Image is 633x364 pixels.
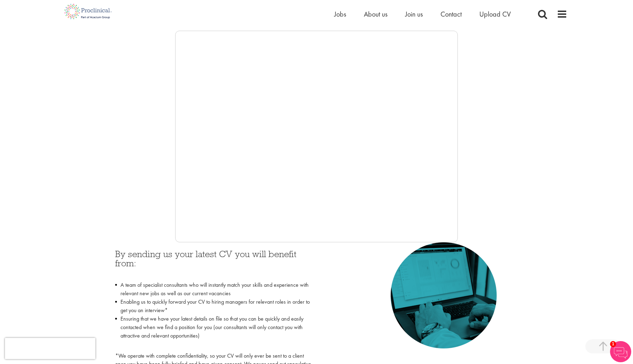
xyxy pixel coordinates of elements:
[405,10,423,19] a: Join us
[115,281,311,298] li: A team of specialist consultants who will instantly match your skills and experience with relevan...
[5,338,95,359] iframe: reCAPTCHA
[610,341,631,362] img: Chatbot
[115,249,311,277] h3: By sending us your latest CV you will benefit from:
[334,10,346,19] a: Jobs
[479,10,511,19] a: Upload CV
[115,315,311,348] li: Ensuring that we have your latest details on file so that you can be quickly and easily contacted...
[610,341,616,347] span: 1
[364,10,388,19] a: About us
[115,298,311,315] li: Enabling us to quickly forward your CV to hiring managers for relevant roles in order to get you ...
[440,10,462,19] a: Contact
